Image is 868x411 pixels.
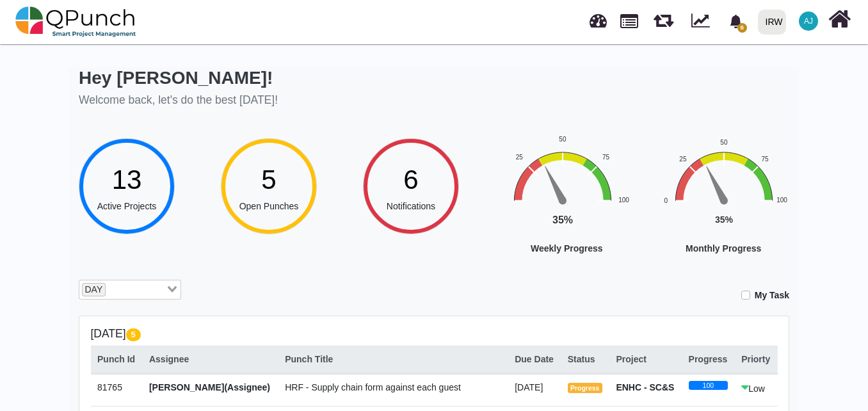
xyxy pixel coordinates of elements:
[552,214,573,225] text: 35%
[261,165,276,195] span: 5
[776,197,787,204] text: 100
[647,134,846,293] div: Monthly Progress. Highcharts interactive chart.
[568,383,602,393] span: Progress
[664,197,668,204] text: 0
[559,135,567,142] text: 50
[729,15,743,28] svg: bell fill
[515,353,554,366] div: Due Date
[149,382,270,392] span: [PERSON_NAME](Assignee)
[387,201,435,211] span: Notifications
[97,382,122,392] span: 81765
[239,201,299,211] span: Open Punches
[766,11,783,33] div: IRW
[735,374,778,407] td: Low
[755,289,789,302] label: My Task
[107,283,165,297] input: Search for option
[616,382,674,392] strong: ENHC - SC&S
[505,134,703,293] svg: Interactive chart
[654,6,673,28] span: Releases
[568,353,603,366] div: Status
[285,353,501,366] div: Punch Title
[620,8,638,28] span: Projects
[721,1,753,41] a: bell fill6
[761,156,769,163] text: 75
[689,381,728,390] div: 100
[505,134,703,293] div: Weekly Progress. Highcharts interactive chart.
[685,1,721,43] div: Dynamic Report
[97,353,136,366] div: Punch Id
[602,153,610,160] text: 75
[715,214,734,225] text: 35%
[703,164,727,202] path: 35 %. Speed.
[542,164,566,202] path: 35 %. Speed.
[720,138,728,145] text: 50
[508,374,561,407] td: [DATE]
[15,3,136,41] img: qpunch-sp.fa6292f.png
[679,156,687,163] text: 25
[126,328,141,341] span: 5
[737,23,747,33] span: 6
[725,10,747,33] div: Notification
[799,12,818,31] span: Abdullah Jahangir
[285,382,461,392] span: HRF - Supply chain form against each guest
[686,243,761,254] text: Monthly Progress
[97,201,157,211] span: Active Projects
[647,134,846,293] svg: Interactive chart
[82,283,106,297] span: DAY
[79,93,278,107] h5: Welcome back, let's do the best [DATE]!
[752,1,791,43] a: IRW
[91,327,778,341] h5: [DATE]
[531,243,603,254] text: Weekly Progress
[828,7,851,31] i: Home
[741,353,771,366] div: Priorty
[791,1,826,42] a: AJ
[403,165,418,195] span: 6
[112,165,142,195] span: 13
[79,67,278,89] h2: Hey [PERSON_NAME]!
[516,154,524,161] text: 25
[149,353,271,366] div: Assignee
[804,17,813,25] span: AJ
[618,197,629,204] text: 100
[590,8,607,27] span: Dashboard
[616,353,675,366] div: Project
[79,280,181,300] div: Search for option
[689,353,728,366] div: Progress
